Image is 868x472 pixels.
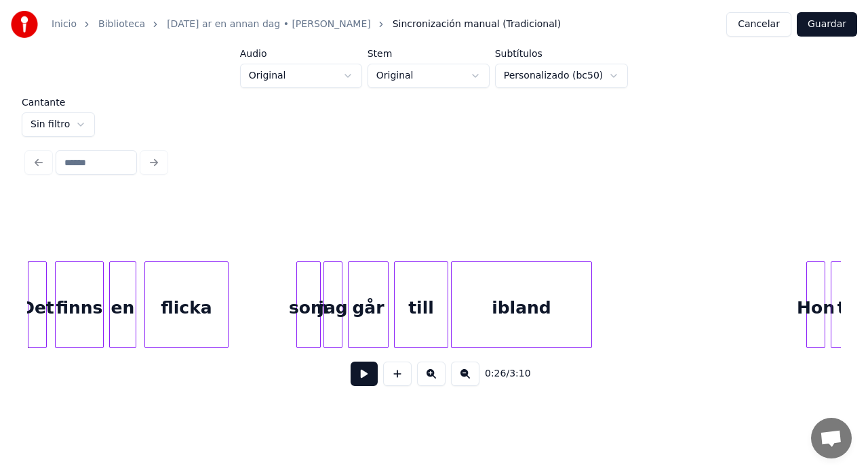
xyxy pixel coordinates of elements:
label: Audio [240,49,362,58]
span: Sincronización manual (Tradicional) [393,18,561,31]
label: Stem [368,49,490,58]
span: 3:10 [509,367,530,381]
div: Öppna chatt [811,418,852,458]
a: [DATE] ar en annan dag • [PERSON_NAME] [167,18,371,31]
nav: breadcrumb [52,18,561,31]
div: / [485,367,517,381]
label: Subtítulos [495,49,629,58]
button: Cancelar [726,12,791,37]
span: 0:26 [485,367,506,381]
img: youka [11,11,38,38]
a: Biblioteca [98,18,145,31]
a: Inicio [52,18,77,31]
label: Cantante [22,98,95,107]
button: Guardar [797,12,857,37]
